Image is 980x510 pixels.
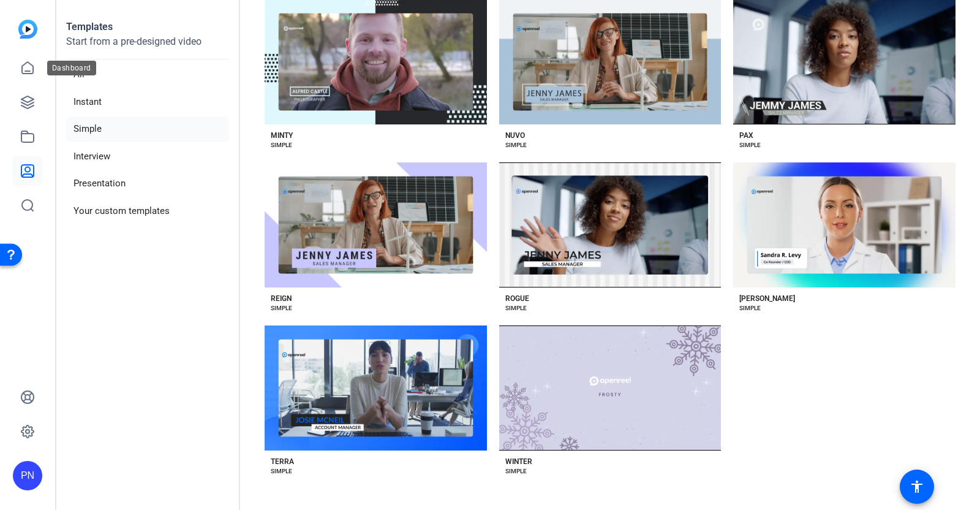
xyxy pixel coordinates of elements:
button: Template image [499,325,722,451]
div: SIMPLE [505,140,527,150]
div: MINTY [271,131,293,140]
div: PN [13,461,42,490]
div: ROGUE [505,294,529,303]
button: Template image [499,162,722,287]
div: REIGN [271,294,292,303]
button: Template image [733,162,956,287]
li: Interview [66,144,229,169]
strong: Templates [66,21,113,32]
div: SIMPLE [739,140,761,150]
div: SIMPLE [271,466,292,476]
div: PAX [739,131,753,140]
div: [PERSON_NAME] [739,294,795,303]
mat-icon: accessibility [910,479,924,494]
p: Start from a pre-designed video [66,34,229,59]
li: Simple [66,116,229,142]
li: Instant [66,89,229,115]
div: SIMPLE [505,466,527,476]
div: Dashboard [47,61,96,75]
div: WINTER [505,457,532,466]
li: All [66,62,229,87]
div: SIMPLE [271,140,292,150]
div: NUVO [505,131,525,140]
div: SIMPLE [505,303,527,313]
div: SIMPLE [271,303,292,313]
div: SIMPLE [739,303,761,313]
li: Presentation [66,171,229,196]
img: blue-gradient.svg [18,20,37,39]
button: Template image [265,325,487,451]
div: TERRA [271,457,294,466]
button: Template image [265,162,487,287]
li: Your custom templates [66,199,229,224]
